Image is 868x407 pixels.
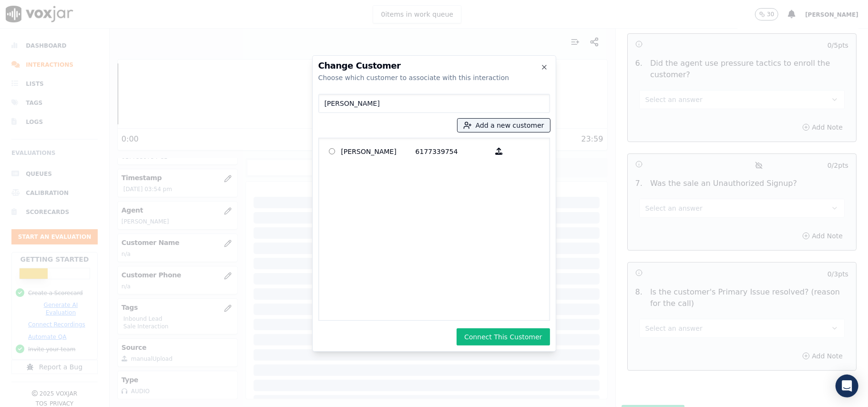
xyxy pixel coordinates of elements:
[458,119,550,132] button: Add a new customer
[318,94,550,113] input: Search Customers
[457,328,550,346] button: Connect This Customer
[329,148,335,154] input: [PERSON_NAME] 6177339754
[490,144,509,159] button: [PERSON_NAME] 6177339754
[416,144,490,159] p: 6177339754
[318,73,550,82] div: Choose which customer to associate with this interaction
[836,375,858,397] div: Open Intercom Messenger
[341,144,416,159] p: [PERSON_NAME]
[318,61,550,70] h2: Change Customer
